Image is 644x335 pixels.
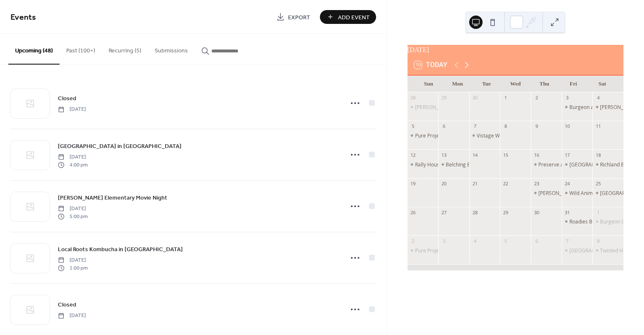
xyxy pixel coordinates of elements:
[58,300,76,309] a: Closed
[441,123,447,130] div: 6
[441,238,447,244] div: 3
[58,194,167,203] span: [PERSON_NAME] Elementary Movie Night
[441,95,447,101] div: 29
[595,95,601,101] div: 4
[472,95,478,101] div: 30
[410,181,416,187] div: 19
[270,10,317,24] a: Export
[501,75,530,92] div: Wed
[408,247,439,254] div: Pure Project Vista
[531,161,562,168] div: Preserve at Melrose
[595,238,601,244] div: 8
[502,238,509,244] div: 5
[533,152,540,158] div: 16
[595,209,601,216] div: 1
[469,132,500,139] div: Vistage Worldwide Inc--La Jolla
[530,75,559,92] div: Thu
[415,161,573,168] div: Rally House-[GEOGRAPHIC_DATA], [GEOGRAPHIC_DATA] Fundraiser
[472,123,478,130] div: 7
[559,75,588,92] div: Fri
[502,181,509,187] div: 22
[58,244,183,254] a: Local Roots Kombucha in [GEOGRAPHIC_DATA]
[588,75,617,92] div: Sat
[477,132,581,139] div: Vistage Worldwide Inc--[GEOGRAPHIC_DATA]
[410,238,416,244] div: 2
[415,132,456,139] div: Pure Project Vista
[58,141,182,151] a: [GEOGRAPHIC_DATA] in [GEOGRAPHIC_DATA]
[533,123,540,130] div: 9
[58,301,76,309] span: Closed
[564,209,571,216] div: 31
[533,238,540,244] div: 6
[415,247,456,254] div: Pure Project Vista
[562,161,593,168] div: Lost Abbey Sanctuary, San Marcos
[569,190,632,197] div: Wild Animal Park Staff only
[592,104,623,111] div: Weir Beer
[472,181,478,187] div: 21
[502,209,509,216] div: 29
[595,152,601,158] div: 18
[410,123,416,130] div: 5
[441,209,447,216] div: 27
[415,104,467,111] div: [PERSON_NAME] Beer
[58,94,76,103] span: Closed
[472,238,478,244] div: 4
[472,152,478,158] div: 14
[58,205,88,213] span: [DATE]
[472,75,501,92] div: Tue
[564,238,571,244] div: 7
[408,161,439,168] div: Rally House-Carlsbad, El Camino Creek School Fundraiser
[446,161,510,168] div: Belching Beaver Oceanside
[564,123,571,130] div: 10
[502,95,509,101] div: 1
[533,181,540,187] div: 23
[58,213,88,220] span: 5:00 pm
[408,104,439,111] div: Weir Beer
[564,95,571,101] div: 3
[562,218,593,225] div: Roadies Brewing
[410,152,416,158] div: 12
[102,34,148,64] button: Recurring (5)
[438,161,469,168] div: Belching Beaver Oceanside
[472,209,478,216] div: 28
[148,34,195,64] button: Submissions
[562,247,593,254] div: Lost Abbey Sanctuary, San Marcos
[441,152,447,158] div: 13
[58,161,88,169] span: 4:00 pm
[592,218,623,225] div: Burgeon Carlsbad
[592,247,623,254] div: Twisted Horn Mead
[531,190,562,197] div: Michi Brew
[58,245,183,254] span: Local Roots Kombucha in [GEOGRAPHIC_DATA]
[320,10,376,24] button: Add Event
[410,95,416,101] div: 28
[8,34,60,65] button: Upcoming (48)
[538,190,578,197] div: [PERSON_NAME]
[58,153,88,161] span: [DATE]
[408,132,439,139] div: Pure Project Vista
[595,123,601,130] div: 11
[600,218,642,225] div: Burgeon Carlsbad
[58,106,86,113] span: [DATE]
[58,264,88,272] span: 1:00 pm
[60,34,102,64] button: Past (100+)
[288,13,310,22] span: Export
[443,75,472,92] div: Mon
[564,152,571,158] div: 17
[538,161,616,168] div: Preserve at [GEOGRAPHIC_DATA]
[592,190,623,197] div: Discovery Elementary School Event
[338,13,370,22] span: Add Event
[569,218,608,225] div: Roadies Brewing
[595,181,601,187] div: 25
[533,209,540,216] div: 30
[502,152,509,158] div: 15
[410,209,416,216] div: 26
[58,193,167,203] a: [PERSON_NAME] Elementary Movie Night
[58,142,182,151] span: [GEOGRAPHIC_DATA] in [GEOGRAPHIC_DATA]
[562,190,593,197] div: Wild Animal Park Staff only
[58,312,86,319] span: [DATE]
[414,75,443,92] div: Sun
[408,45,623,55] div: [DATE]
[562,104,593,111] div: Burgeon at the Oasis
[564,181,571,187] div: 24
